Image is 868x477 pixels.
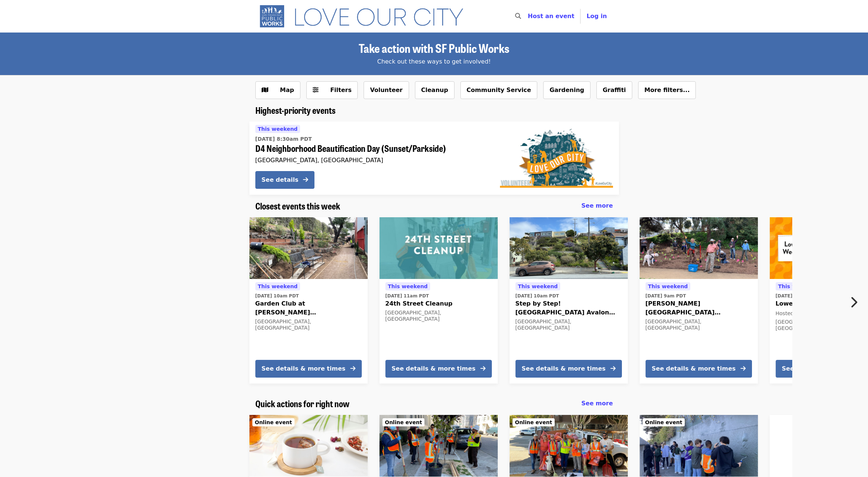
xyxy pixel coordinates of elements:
img: Step by Step! Athens Avalon Gardening Day organized by SF Public Works [510,217,628,279]
i: arrow-right icon [480,365,486,372]
span: Hosted by Together SF [776,310,834,316]
button: Log in [581,9,613,24]
a: See more [581,399,613,408]
button: See details & more times [515,360,622,378]
img: Garden Club at Burrows Pocket Park and The Green In-Between organized by SF Public Works [249,217,368,279]
button: Community Service [460,81,538,99]
span: This weekend [258,126,298,132]
button: See details & more times [646,360,752,378]
time: [DATE] 9:45am PDT [776,293,824,299]
span: Online event [255,419,292,425]
time: [DATE] 10am PDT [255,293,299,299]
time: [DATE] 8:30am PDT [255,135,312,143]
img: Build CommuniTEA at the Street Tree Nursery organized by SF Public Works [249,415,368,477]
div: [GEOGRAPHIC_DATA], [GEOGRAPHIC_DATA] [646,318,752,331]
div: Check out these ways to get involved! [255,57,613,66]
a: See details for "Step by Step! Athens Avalon Gardening Day" [510,217,628,384]
span: Take action with SF Public Works [359,39,509,57]
div: See details & more times [262,364,346,373]
div: [GEOGRAPHIC_DATA], [GEOGRAPHIC_DATA] [255,157,488,164]
div: See details & more times [522,364,606,373]
span: This weekend [778,283,818,289]
span: Log in [586,13,607,20]
button: See details & more times [385,360,492,378]
img: Sign Up for Plant-A-Tree Alerts organized by SF Public Works [379,415,498,477]
div: Closest events this week [249,201,619,211]
span: More filters... [644,86,690,93]
a: See details for "24th Street Cleanup" [379,217,498,384]
span: See more [581,400,613,407]
div: [GEOGRAPHIC_DATA], [GEOGRAPHIC_DATA] [385,310,492,322]
span: D4 Neighborhood Beautification Day (Sunset/Parkside) [255,143,488,154]
span: Garden Club at [PERSON_NAME][GEOGRAPHIC_DATA] and The Green In-Between [255,299,362,317]
button: See details [255,171,314,189]
span: Map [280,86,294,93]
button: Show map view [255,81,300,99]
button: Gardening [543,81,590,99]
span: This weekend [648,283,688,289]
a: See more [581,201,613,210]
button: Volunteer [364,81,409,99]
time: [DATE] 11am PDT [385,293,429,299]
div: [GEOGRAPHIC_DATA], [GEOGRAPHIC_DATA] [255,318,362,331]
div: See details & more times [652,364,736,373]
span: Closest events this week [255,199,340,212]
i: search icon [515,13,521,20]
div: See details [262,176,299,184]
button: See details & more times [255,360,362,378]
div: [GEOGRAPHIC_DATA], [GEOGRAPHIC_DATA] [515,318,622,331]
i: sliders-h icon [313,86,319,93]
span: Quick actions for right now [255,397,350,410]
button: Graffiti [596,81,632,99]
time: [DATE] 9am PDT [646,293,686,299]
img: Adopt Your Street Today! organized by SF Public Works [510,415,628,477]
span: Online event [385,419,422,425]
button: Cleanup [415,81,455,99]
img: Glen Park Greenway Beautification Day organized by SF Public Works [640,217,758,279]
span: Step by Step! [GEOGRAPHIC_DATA] Avalon Gardening Day [515,299,622,317]
span: Filters [330,86,352,93]
span: [PERSON_NAME][GEOGRAPHIC_DATA] [PERSON_NAME] Beautification Day [646,299,752,317]
img: D4 Neighborhood Beautification Day (Sunset/Parkside) organized by SF Public Works [500,129,613,188]
span: Online event [645,419,683,425]
span: Highest-priority events [255,103,336,116]
span: See more [581,202,613,209]
a: Quick actions for right now [255,398,350,409]
span: This weekend [518,283,558,289]
a: See details for "D4 Neighborhood Beautification Day (Sunset/Parkside)" [249,122,619,195]
img: SF Public Works - Home [255,4,474,28]
i: map icon [262,86,268,93]
span: This weekend [258,283,298,289]
img: 24th Street Cleanup organized by SF Public Works [379,217,498,279]
a: Host an event [528,13,574,20]
input: Search [525,7,531,25]
i: arrow-right icon [303,176,308,183]
a: Closest events this week [255,201,340,211]
button: Filters (0 selected) [306,81,358,99]
i: arrow-right icon [741,365,746,372]
i: arrow-right icon [350,365,355,372]
i: arrow-right icon [610,365,616,372]
time: [DATE] 10am PDT [515,293,559,299]
a: See details for "Glen Park Greenway Beautification Day" [640,217,758,384]
span: 24th Street Cleanup [385,299,492,308]
div: See details & more times [782,364,866,373]
button: Next item [844,292,868,313]
div: Quick actions for right now [249,398,619,409]
div: See details & more times [392,364,476,373]
img: Join the Graffiti Watch organized by SF Public Works [640,415,758,477]
button: More filters... [638,81,696,99]
span: Online event [515,419,552,425]
i: chevron-right icon [850,295,857,309]
span: This weekend [388,283,428,289]
a: See details for "Garden Club at Burrows Pocket Park and The Green In-Between" [249,217,368,384]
